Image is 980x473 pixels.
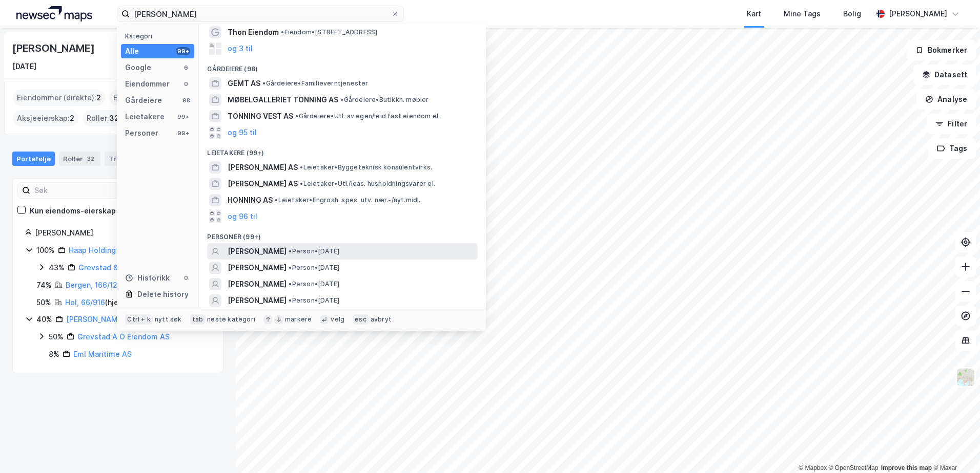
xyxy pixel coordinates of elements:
img: Z [956,368,975,387]
div: tab [190,314,206,325]
span: • [262,79,266,87]
div: Personer (99+) [199,225,486,243]
a: Hol, 66/916 [65,298,105,307]
span: TONNING VEST AS [228,110,293,122]
span: Person • [DATE] [289,280,339,288]
div: Leietakere [125,111,165,123]
span: Gårdeiere • Utl. av egen/leid fast eiendom el. [295,112,440,120]
div: Google [125,61,151,74]
div: ( hjemmelshaver ) [65,296,165,309]
div: Roller : [83,110,123,126]
div: 100% [36,244,55,256]
a: Grevstad A O Eiendom AS [77,332,170,341]
div: 0 [182,274,190,282]
div: Personer [125,127,158,139]
a: OpenStreetMap [829,464,879,471]
button: Datasett [913,64,976,85]
div: Gårdeiere [125,94,162,106]
button: og 96 til [228,210,257,223]
div: velg [331,315,344,324]
div: 8% [49,348,59,360]
span: • [340,96,343,103]
a: Eml Maritime AS [73,350,132,358]
button: Filter [927,114,976,134]
button: og 95 til [228,126,257,139]
div: Alle [125,45,139,57]
div: ( hjemmelshaver ) [66,279,183,291]
span: Eiendom • [STREET_ADDRESS] [281,28,377,36]
div: Mine Tags [784,8,821,20]
span: [PERSON_NAME] [228,245,287,257]
span: Gårdeiere • Butikkh. møbler [340,96,428,104]
span: Leietaker • Utl./leas. husholdningsvarer el. [300,180,435,188]
div: Kategori [125,32,194,40]
img: logo.a4113a55bc3d86da70a041830d287a7e.svg [16,6,92,21]
a: Haap Holding AS [69,246,128,254]
div: esc [353,314,369,325]
div: Kart [747,8,761,20]
span: • [289,264,292,271]
span: GEMT AS [228,77,260,90]
span: Leietaker • Byggeteknisk konsulentvirks. [300,163,432,171]
button: Analyse [916,89,976,110]
span: [PERSON_NAME] [228,262,287,274]
span: 2 [70,112,74,124]
div: Ctrl + k [125,314,153,325]
div: Aksjeeierskap : [13,110,78,126]
button: Bokmerker [907,40,976,60]
span: • [300,163,303,171]
div: 99+ [176,47,190,55]
div: [PERSON_NAME] [35,227,211,239]
div: Eiendommer [125,78,170,90]
span: HONNING AS [228,194,273,206]
span: • [289,247,292,255]
span: • [281,28,284,36]
div: markere [285,315,312,324]
span: • [289,296,292,304]
input: Søk på adresse, matrikkel, gårdeiere, leietakere eller personer [130,6,391,21]
input: Søk [30,183,142,198]
span: Person • [DATE] [289,296,339,305]
div: 32 [85,154,96,164]
span: • [275,196,278,204]
div: Eiendommer (Indirekte) : [109,90,217,106]
div: Eiendommer (direkte) : [13,90,105,106]
div: [DATE] [12,60,36,73]
div: Delete history [137,288,189,300]
div: 99+ [176,129,190,137]
div: 99+ [176,113,190,121]
span: • [300,180,303,187]
button: Tags [928,138,976,159]
div: avbryt [371,315,392,324]
div: Transaksjoner [105,152,180,166]
span: [PERSON_NAME] [228,278,287,290]
span: [PERSON_NAME] [228,294,287,307]
div: 0 [182,80,190,88]
div: Historikk [125,272,170,284]
div: neste kategori [207,315,255,324]
div: 50% [49,331,64,343]
iframe: Chat Widget [929,424,980,473]
div: Leietakere (99+) [199,141,486,159]
span: MØBELGALLERIET TONNING AS [228,94,338,106]
span: 32 [109,112,119,124]
button: og 3 til [228,42,253,55]
span: [PERSON_NAME] AS [228,161,298,174]
a: Mapbox [799,464,827,471]
a: Improve this map [881,464,932,471]
a: Grevstad & Tvedt Invest AS [78,263,177,272]
span: Leietaker • Engrosh. spes. utv. nær.-/nyt.midl. [275,196,420,204]
span: • [289,280,292,288]
div: 43% [49,262,65,274]
span: Person • [DATE] [289,264,339,272]
span: [PERSON_NAME] AS [228,178,298,190]
a: Bergen, 166/1211 [66,281,124,289]
div: 98 [182,96,190,104]
div: 6 [182,63,190,72]
div: [PERSON_NAME] [12,40,96,56]
div: Gårdeiere (98) [199,57,486,75]
span: • [295,112,298,120]
span: Person • [DATE] [289,247,339,255]
div: [PERSON_NAME] [889,8,947,20]
div: Kontrollprogram for chat [929,424,980,473]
